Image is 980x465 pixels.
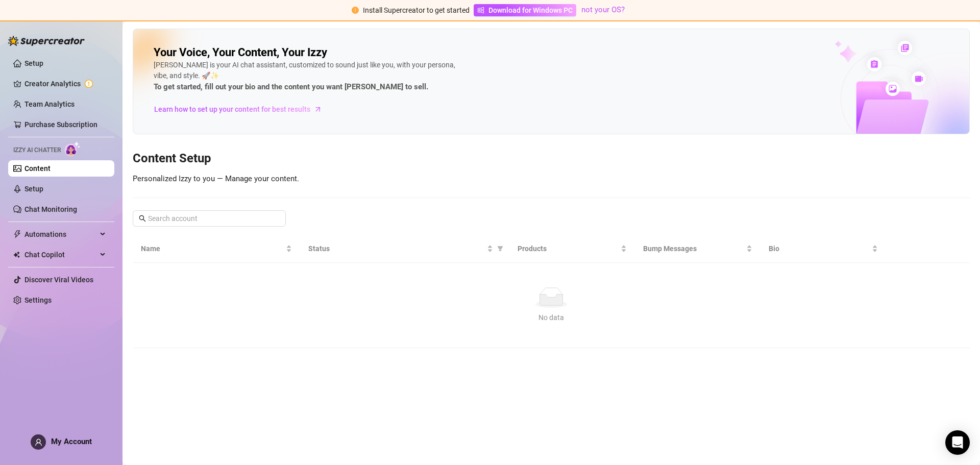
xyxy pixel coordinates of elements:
span: Products [518,243,619,254]
a: not your OS? [581,5,625,14]
h2: Your Voice, Your Content, Your Izzy [154,45,327,60]
a: Chat Monitoring [24,205,77,213]
strong: To get started, fill out your bio and the content you want [PERSON_NAME] to sell. [154,82,428,91]
div: No data [145,312,958,323]
span: Learn how to set up your content for best results [154,104,310,115]
span: arrow-right [313,104,323,114]
span: Personalized Izzy to you — Manage your content. [133,174,299,183]
input: Search account [148,213,272,224]
span: Install Supercreator to get started [363,6,470,14]
a: Creator Analytics exclamation-circle [24,76,106,92]
span: exclamation-circle [352,7,359,14]
a: Team Analytics [24,100,75,108]
a: Setup [24,59,43,67]
a: Settings [24,296,52,304]
img: AI Chatter [65,141,81,156]
a: Setup [24,185,43,193]
span: Name [141,243,284,254]
img: ai-chatter-content-library-cLFOSyPT.png [811,30,969,134]
th: Name [133,235,300,263]
a: Learn how to set up your content for best results [154,101,330,117]
th: Bio [761,235,886,263]
a: Download for Windows PC [474,4,576,16]
div: Open Intercom Messenger [945,430,970,455]
div: [PERSON_NAME] is your AI chat assistant, customized to sound just like you, with your persona, vi... [154,60,460,93]
th: Bump Messages [635,235,761,263]
th: Status [300,235,509,263]
a: Content [24,164,51,173]
span: Automations [24,226,97,242]
span: filter [497,246,503,252]
img: Chat Copilot [13,251,20,258]
span: Bump Messages [643,243,744,254]
span: search [139,215,146,222]
span: Chat Copilot [24,247,97,263]
a: Discover Viral Videos [24,276,93,284]
img: logo-BBDzfeDw.svg [8,36,85,46]
h3: Content Setup [133,151,970,167]
span: Status [308,243,485,254]
a: Purchase Subscription [24,120,97,129]
span: Bio [769,243,870,254]
th: Products [509,235,635,263]
span: thunderbolt [13,230,21,238]
span: filter [495,241,505,256]
span: Download for Windows PC [488,5,573,16]
span: user [35,438,42,446]
span: Izzy AI Chatter [13,145,61,155]
span: windows [477,7,484,14]
span: My Account [51,437,92,446]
